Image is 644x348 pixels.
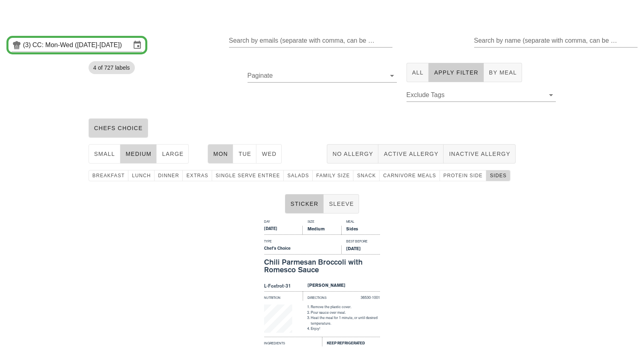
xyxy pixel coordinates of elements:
[284,170,313,181] button: Salads
[332,151,373,157] span: No Allergy
[208,144,233,164] button: Mon
[23,41,33,49] div: (3)
[125,151,152,157] span: medium
[486,170,510,181] button: Sides
[94,151,115,157] span: small
[89,118,148,138] button: chefs choice
[158,173,180,178] span: dinner
[489,69,517,76] span: By Meal
[128,170,155,181] button: lunch
[233,144,256,164] button: Tue
[212,170,284,181] button: single serve entree
[313,170,353,181] button: family size
[440,170,487,181] button: protein side
[287,173,309,178] span: Salads
[429,63,483,82] button: Apply Filter
[264,291,303,301] div: Nutrition
[407,89,556,101] div: Exclude Tags
[256,144,282,164] button: Wed
[380,170,440,181] button: carnivore meals
[311,310,380,316] li: Pour sauce over meal.
[311,315,380,326] li: Heat the meal for 1 minute, or until desired temperature.
[407,63,429,82] button: All
[443,173,483,178] span: protein side
[264,282,303,291] div: L-Foxtrot-31
[311,304,380,310] li: Remove the plastic cover.
[290,201,319,207] span: Sticker
[215,173,280,178] span: single serve entree
[92,173,125,178] span: breakfast
[213,151,228,157] span: Mon
[89,144,120,164] button: small
[484,63,522,82] button: By Meal
[186,173,208,178] span: extras
[341,246,380,255] div: [DATE]
[311,326,380,332] li: Enjoy!
[448,151,510,157] span: Inactive Allergy
[489,173,506,178] span: Sides
[264,239,341,246] div: Type
[93,61,130,74] span: 4 of 727 labels
[303,219,341,226] div: Size
[132,173,151,178] span: lunch
[264,226,303,235] div: [DATE]
[341,226,380,235] div: Sides
[328,201,354,207] span: Sleeve
[341,239,380,246] div: Best Before
[157,144,189,164] button: large
[353,170,380,181] button: snack
[361,296,380,300] span: 36530-1001
[303,282,380,291] div: [PERSON_NAME]
[322,337,380,346] div: Keep Refrigerated
[303,291,341,301] div: Directions
[238,151,251,157] span: Tue
[264,258,380,274] div: Chili Parmesan Broccoli with Romesco Sauce
[120,144,157,164] button: medium
[357,173,376,178] span: snack
[264,219,303,226] div: Day
[412,69,424,76] span: All
[316,173,350,178] span: family size
[378,144,444,164] button: Active Allergy
[264,246,341,255] div: Chef's Choice
[444,144,516,164] button: Inactive Allergy
[383,173,436,178] span: carnivore meals
[248,69,397,82] div: Paginate
[433,69,478,76] span: Apply Filter
[261,151,277,157] span: Wed
[264,337,322,346] div: Ingredients
[161,151,184,157] span: large
[183,170,212,181] button: extras
[89,170,128,181] button: breakfast
[383,151,438,157] span: Active Allergy
[341,219,380,226] div: Meal
[303,226,341,235] div: Medium
[94,125,143,131] span: chefs choice
[324,194,359,213] button: Sleeve
[155,170,183,181] button: dinner
[285,194,324,213] button: Sticker
[327,144,378,164] button: No Allergy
